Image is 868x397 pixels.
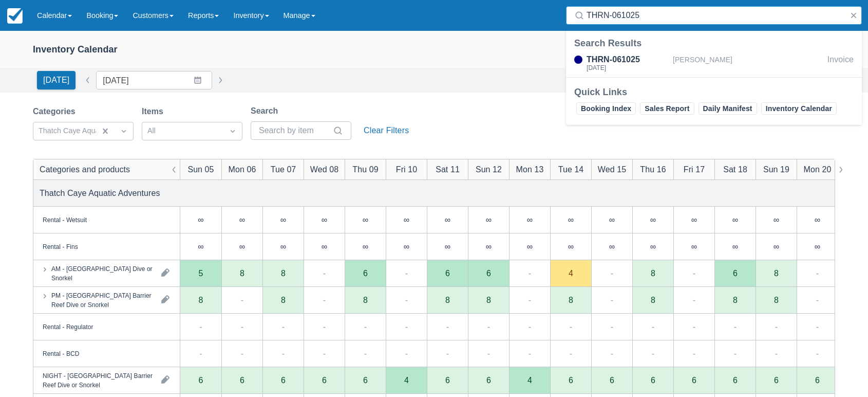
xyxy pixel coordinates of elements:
[733,269,738,277] div: 6
[576,102,636,115] a: Booking Index
[468,367,509,394] div: 6
[427,233,468,260] div: ∞
[280,242,286,250] div: ∞
[187,163,214,175] div: Sun 05
[360,121,413,140] button: Clear Filters
[640,102,694,115] a: Sales Report
[119,126,129,136] span: Dropdown icon
[405,347,408,359] div: -
[322,242,327,250] div: ∞
[199,296,203,304] div: 8
[51,291,153,309] div: PM - [GEOGRAPHIC_DATA] Barrier Reef Dive or Snorkel
[550,207,591,233] div: ∞
[446,320,449,333] div: -
[816,294,819,306] div: -
[241,347,243,359] div: -
[815,376,820,384] div: 6
[345,207,386,233] div: ∞
[684,163,705,175] div: Fri 17
[611,320,613,333] div: -
[773,242,779,250] div: ∞
[476,163,502,175] div: Sun 12
[251,105,282,117] label: Search
[436,163,460,175] div: Sat 11
[734,320,737,333] div: -
[468,207,509,233] div: ∞
[240,376,244,384] div: 6
[652,320,654,333] div: -
[345,367,386,394] div: 6
[445,296,450,304] div: 8
[566,53,862,73] a: THRN-061025[DATE][PERSON_NAME]Invoice
[486,296,491,304] div: 8
[558,163,584,175] div: Tue 14
[487,320,490,333] div: -
[304,207,345,233] div: ∞
[228,126,238,136] span: Dropdown icon
[486,242,492,250] div: ∞
[774,376,779,384] div: 6
[756,367,797,394] div: 6
[591,233,632,260] div: ∞
[693,267,695,279] div: -
[673,207,714,233] div: ∞
[529,267,531,279] div: -
[797,367,838,394] div: 6
[723,163,747,175] div: Sat 18
[673,233,714,260] div: ∞
[734,347,737,359] div: -
[486,376,491,384] div: 6
[221,207,262,233] div: ∞
[281,269,286,277] div: 8
[775,320,778,333] div: -
[180,207,221,233] div: ∞
[827,53,854,73] div: Invoice
[609,215,615,224] div: ∞
[591,207,632,233] div: ∞
[673,367,714,394] div: 6
[774,269,779,277] div: 8
[574,37,854,49] div: Search Results
[323,320,326,333] div: -
[693,294,695,306] div: -
[611,267,613,279] div: -
[804,163,832,175] div: Mon 20
[591,367,632,394] div: 6
[610,376,614,384] div: 6
[43,215,87,224] div: Rental - Wetsuit
[516,163,544,175] div: Mon 13
[427,367,468,394] div: 6
[487,347,490,359] div: -
[405,294,408,306] div: -
[404,376,409,384] div: 4
[468,233,509,260] div: ∞
[445,242,450,250] div: ∞
[364,320,367,333] div: -
[756,207,797,233] div: ∞
[199,320,202,333] div: -
[651,376,655,384] div: 6
[262,367,304,394] div: 6
[640,163,666,175] div: Thu 16
[692,376,696,384] div: 6
[322,376,327,384] div: 6
[280,215,286,224] div: ∞
[96,71,212,89] input: Date
[733,296,738,304] div: 8
[550,367,591,394] div: 6
[569,269,573,277] div: 4
[304,367,345,394] div: 6
[386,233,427,260] div: ∞
[229,163,256,175] div: Mon 06
[550,233,591,260] div: ∞
[774,296,779,304] div: 8
[816,347,819,359] div: -
[282,320,285,333] div: -
[732,215,738,224] div: ∞
[691,215,697,224] div: ∞
[310,163,338,175] div: Wed 08
[445,269,450,277] div: 6
[650,215,656,224] div: ∞
[570,347,572,359] div: -
[363,376,368,384] div: 6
